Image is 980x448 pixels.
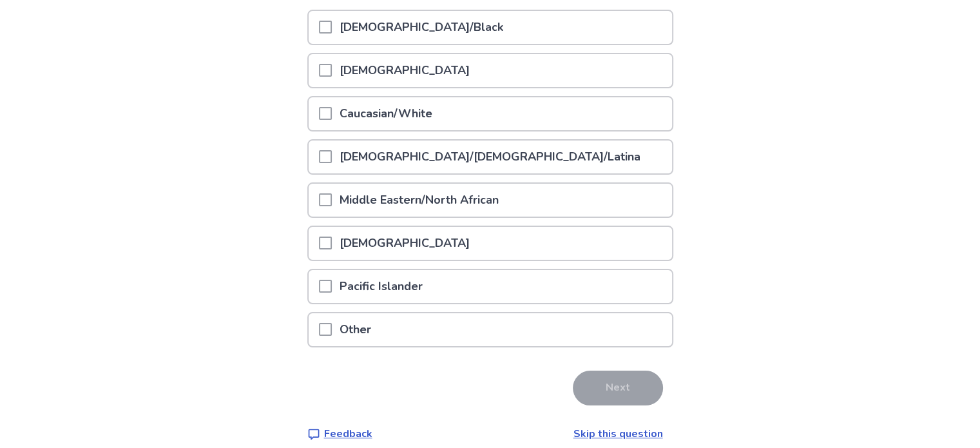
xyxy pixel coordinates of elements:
[332,270,430,303] p: Pacific Islander
[307,426,372,442] a: Feedback
[324,426,372,442] p: Feedback
[332,227,477,260] p: [DEMOGRAPHIC_DATA]
[332,11,511,44] p: [DEMOGRAPHIC_DATA]/Black
[332,97,440,130] p: Caucasian/White
[573,427,663,441] a: Skip this question
[332,184,506,217] p: Middle Eastern/North African
[332,313,379,346] p: Other
[332,54,477,87] p: [DEMOGRAPHIC_DATA]
[573,371,663,405] button: Next
[332,141,648,173] p: [DEMOGRAPHIC_DATA]/[DEMOGRAPHIC_DATA]/Latina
